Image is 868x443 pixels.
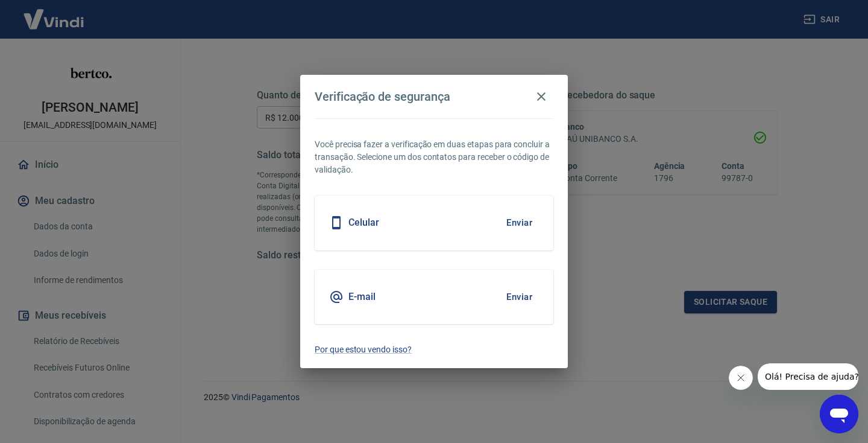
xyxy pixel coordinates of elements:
[500,284,539,310] button: Enviar
[348,291,376,303] h5: E-mail
[315,138,553,176] p: Você precisa fazer a verificação em duas etapas para concluir a transação. Selecione um dos conta...
[729,366,753,390] iframe: Fechar mensagem
[758,363,858,390] iframe: Mensagem da empresa
[348,217,379,229] h5: Celular
[500,210,539,235] button: Enviar
[7,8,101,18] span: Olá! Precisa de ajuda?
[315,343,553,356] a: Por que estou vendo isso?
[315,89,450,104] h4: Verificação de segurança
[820,395,858,433] iframe: Botão para abrir a janela de mensagens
